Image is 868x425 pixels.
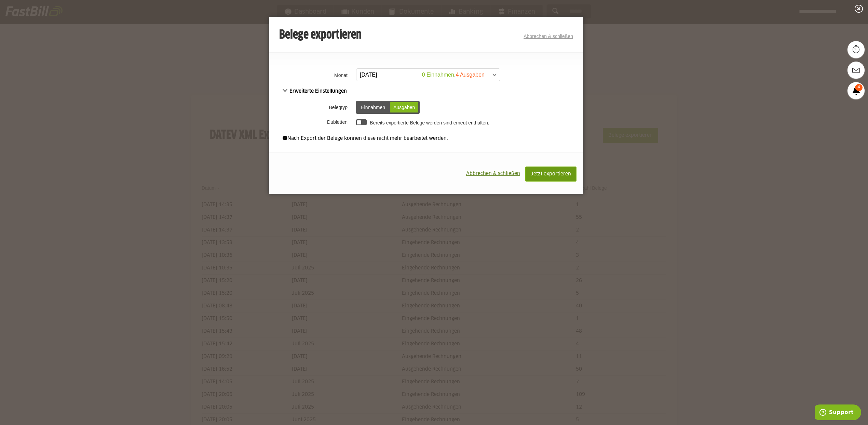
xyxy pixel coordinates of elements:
[269,98,354,116] th: Belegtyp
[524,34,573,39] a: Abbrechen & schließen
[855,84,863,91] span: 4
[269,66,354,84] th: Monat
[390,102,418,112] div: Ausgaben
[525,167,577,182] button: Jetzt exportieren
[461,167,525,181] button: Abbrechen & schließen
[269,116,354,128] th: Dubletten
[466,171,520,176] span: Abbrechen & schließen
[531,172,571,176] span: Jetzt exportieren
[847,82,865,99] a: 4
[357,102,389,112] div: Einnahmen
[815,404,861,422] iframe: Öffnet ein Widget, in dem Sie weitere Informationen finden
[283,135,570,142] div: Nach Export der Belege können diese nicht mehr bearbeitet werden.
[283,89,347,94] span: Erweiterte Einstellungen
[370,120,489,125] label: Bereits exportierte Belege werden sind erneut enthalten.
[279,28,362,42] h3: Belege exportieren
